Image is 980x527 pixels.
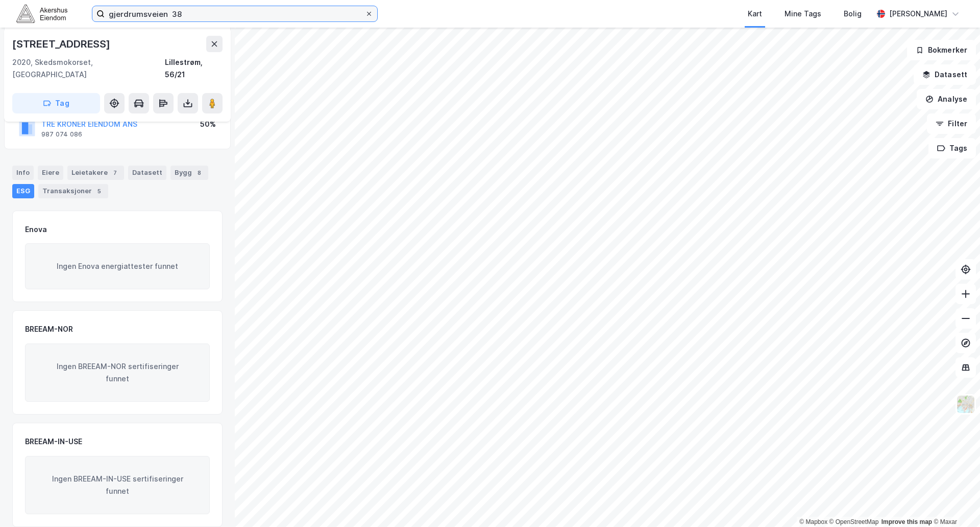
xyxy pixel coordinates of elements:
button: Datasett [914,64,976,85]
div: Info [12,166,34,180]
div: Ingen BREEAM-NOR sertifiseringer funnet [25,343,210,402]
div: ESG [12,184,34,198]
div: Datasett [128,166,166,180]
div: Eiere [38,166,63,180]
div: Ingen BREEAM-IN-USE sertifiseringer funnet [25,456,210,514]
a: Mapbox [799,518,827,525]
div: Enova [25,223,47,236]
div: 50% [200,118,216,130]
button: Tag [12,93,100,113]
div: [STREET_ADDRESS] [12,36,112,52]
div: Ingen Enova energiattester funnet [25,243,210,289]
button: Tags [928,138,976,158]
div: 987 074 086 [41,130,82,139]
div: 2020, Skedsmokorset, [GEOGRAPHIC_DATA] [12,56,165,81]
button: Bokmerker [907,40,976,60]
button: Analyse [917,89,976,109]
div: Transaksjoner [38,184,108,198]
div: [PERSON_NAME] [889,8,947,20]
div: Mine Tags [785,8,821,20]
div: Lillestrøm, 56/21 [165,56,223,81]
button: Filter [927,113,976,134]
div: Kontrollprogram for chat [929,478,980,527]
input: Søk på adresse, matrikkel, gårdeiere, leietakere eller personer [105,6,365,21]
div: 8 [194,168,204,178]
a: OpenStreetMap [829,518,879,525]
div: BREEAM-NOR [25,323,73,335]
div: Leietakere [67,166,124,180]
a: Improve this map [881,518,932,525]
div: BREEAM-IN-USE [25,436,82,448]
img: Z [956,395,975,414]
div: Kart [748,8,762,20]
div: Bolig [844,8,862,20]
iframe: Chat Widget [929,478,980,527]
div: 7 [110,168,120,178]
div: 5 [94,186,104,196]
img: akershus-eiendom-logo.9091f326c980b4bce74ccdd9f866810c.svg [16,5,67,22]
div: Bygg [170,166,208,180]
